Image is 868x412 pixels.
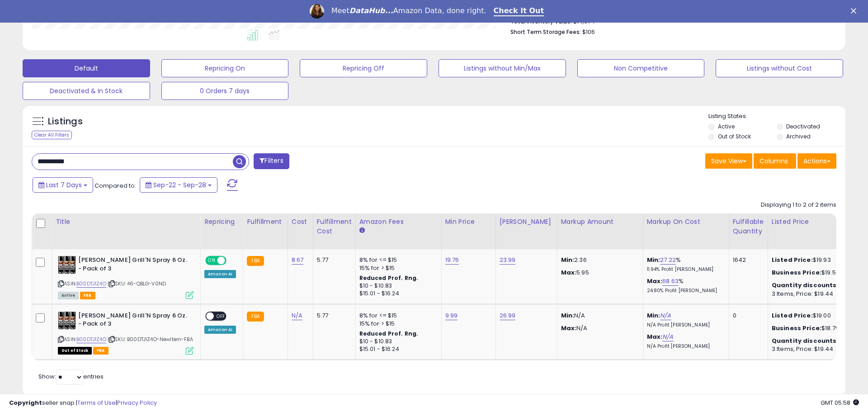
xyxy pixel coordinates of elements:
div: $10 - $10.83 [359,282,434,290]
button: 0 Orders 7 days [161,82,289,100]
div: $15.01 - $16.24 [359,346,434,353]
a: N/A [662,332,673,341]
div: Fulfillment Cost [317,217,352,236]
div: 5.77 [317,256,349,264]
span: ON [206,257,217,265]
img: 51ATsB8qeIL._SL40_.jpg [58,256,76,274]
button: Columns [754,153,796,169]
span: | SKU: B00DTJ1Z4O-NewItem-FBA [108,336,193,343]
b: [PERSON_NAME] Grill'N Spray 6 Oz. - Pack of 3 [78,312,188,331]
b: Reduced Prof. Rng. [359,330,419,337]
div: % [647,256,722,273]
p: Listing States: [708,112,845,121]
b: Total Inventory Value: [510,18,572,25]
b: Listed Price: [772,311,813,320]
span: OFF [214,312,228,320]
div: Amazon AI [204,270,236,278]
p: N/A Profit [PERSON_NAME] [647,343,722,350]
div: Amazon Fees [359,217,438,227]
b: Min: [647,311,660,320]
button: Last 7 Days [33,177,93,193]
div: Close [851,8,860,14]
b: Listed Price: [772,256,813,264]
div: $10 - $10.83 [359,338,434,346]
span: FBA [80,292,95,299]
div: 5.77 [317,312,349,320]
span: All listings that are currently out of stock and unavailable for purchase on Amazon [58,347,92,355]
div: Listed Price [772,217,850,227]
div: Fulfillable Quantity [733,217,764,236]
a: N/A [660,311,671,320]
button: Default [23,59,150,77]
div: $18.79 [772,324,847,332]
strong: Max: [561,268,577,277]
button: Listings without Min/Max [439,59,566,77]
span: Last 7 Days [46,180,82,189]
a: 23.99 [500,256,516,265]
label: Active [718,123,735,130]
i: DataHub... [349,6,393,15]
strong: Max: [561,324,577,332]
p: N/A [561,312,636,320]
button: Listings without Cost [716,59,843,77]
button: Deactivated & In Stock [23,82,150,100]
span: 2025-10-6 05:58 GMT [821,398,859,407]
div: Title [56,217,197,227]
div: Amazon AI [204,326,236,334]
a: 26.99 [500,311,516,320]
label: Out of Stock [718,133,751,140]
div: ASIN: [58,312,193,354]
a: B00DTJ1Z4O [76,336,106,343]
b: [PERSON_NAME] Grill'N Spray 6 Oz. - Pack of 3 [78,256,188,275]
div: 8% for <= $15 [359,256,434,264]
p: 2.36 [561,256,636,264]
a: 19.76 [445,256,459,265]
a: 8.67 [292,256,304,265]
div: 0 [733,312,761,320]
span: Sep-22 - Sep-28 [153,180,206,189]
b: Max: [647,277,663,285]
small: FBA [247,256,264,266]
a: 68.63 [662,277,679,286]
p: 24.80% Profit [PERSON_NAME] [647,288,722,294]
span: All listings currently available for purchase on Amazon [58,292,79,299]
div: Displaying 1 to 2 of 2 items [761,201,836,209]
strong: Min: [561,256,575,264]
p: 11.94% Profit [PERSON_NAME] [647,266,722,273]
b: Business Price: [772,324,821,332]
small: Amazon Fees. [359,227,365,235]
p: N/A Profit [PERSON_NAME] [647,322,722,328]
label: Archived [786,133,811,140]
span: FBA [93,347,108,355]
a: Terms of Use [77,398,116,407]
div: : [772,281,847,289]
div: 3 Items, Price: $19.44 [772,290,847,298]
span: Columns [759,156,788,166]
div: Min Price [445,217,492,227]
div: Markup on Cost [647,217,725,227]
a: Check It Out [494,6,544,16]
div: : [772,337,847,345]
img: Profile image for Georgie [310,4,324,19]
span: | SKU: 46-QBLG-V0ND [108,280,166,287]
p: 5.95 [561,269,636,277]
small: FBA [247,312,264,322]
div: Markup Amount [561,217,639,227]
div: $15.01 - $16.24 [359,290,434,298]
strong: Min: [561,311,575,320]
span: Compared to: [94,181,136,190]
button: Non Competitive [577,59,705,77]
div: Fulfillment [247,217,283,227]
a: 27.22 [660,256,676,265]
a: 9.99 [445,311,458,320]
div: Meet Amazon Data, done right. [331,6,486,15]
button: Repricing Off [300,59,427,77]
b: Max: [647,332,663,341]
div: % [647,277,722,294]
div: Repricing [204,217,239,227]
button: Save View [705,153,752,169]
img: 51ATsB8qeIL._SL40_.jpg [58,312,76,330]
th: The percentage added to the cost of goods (COGS) that forms the calculator for Min & Max prices. [643,213,729,249]
button: Repricing On [161,59,289,77]
span: $106 [582,28,595,36]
